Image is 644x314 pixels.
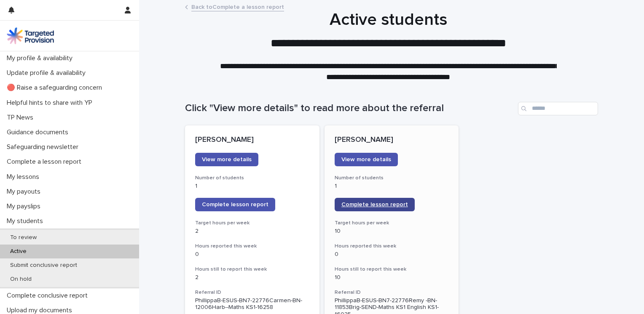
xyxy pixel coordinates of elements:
[3,158,88,166] p: Complete a lesson report
[335,289,449,296] h3: Referral ID
[3,262,84,269] p: Submit conclusive report
[195,198,275,211] a: Complete lesson report
[191,2,284,11] a: Back toComplete a lesson report
[335,220,449,226] h3: Target hours per week
[195,228,309,235] p: 2
[335,274,449,281] p: 10
[3,128,75,136] p: Guidance documents
[335,175,449,181] h3: Number of students
[335,153,398,166] a: View more details
[195,175,309,181] h3: Number of students
[3,99,99,107] p: Helpful hints to share with YP
[3,69,92,77] p: Update profile & availability
[3,173,46,181] p: My lessons
[3,114,40,122] p: TP News
[335,183,449,190] p: 1
[335,266,449,273] h3: Hours still to report this week
[335,136,449,145] p: [PERSON_NAME]
[3,292,94,300] p: Complete conclusive report
[3,276,38,283] p: On hold
[3,54,79,62] p: My profile & availability
[335,228,449,235] p: 10
[195,289,309,296] h3: Referral ID
[341,157,391,162] span: View more details
[3,202,47,210] p: My payslips
[3,188,47,196] p: My payouts
[195,183,309,190] p: 1
[195,251,309,258] p: 0
[3,217,50,225] p: My students
[3,248,33,255] p: Active
[3,143,85,151] p: Safeguarding newsletter
[195,243,309,250] h3: Hours reported this week
[7,27,54,44] img: M5nRWzHhSzIhMunXDL62
[335,198,415,211] a: Complete lesson report
[182,10,595,30] h1: Active students
[195,297,309,311] p: PhillippaB-ESUS-BN7-22776Carmen-BN-12006Harb--Maths KS1-16258
[195,274,309,281] p: 2
[3,234,43,241] p: To review
[185,102,515,114] h1: Click "View more details" to read more about the referral
[3,84,109,92] p: 🔴 Raise a safeguarding concern
[335,243,449,250] h3: Hours reported this week
[518,102,598,115] input: Search
[195,136,309,145] p: [PERSON_NAME]
[202,202,268,208] span: Complete lesson report
[202,157,252,162] span: View more details
[335,251,449,258] p: 0
[341,202,408,208] span: Complete lesson report
[195,153,258,166] a: View more details
[195,266,309,273] h3: Hours still to report this week
[195,220,309,226] h3: Target hours per week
